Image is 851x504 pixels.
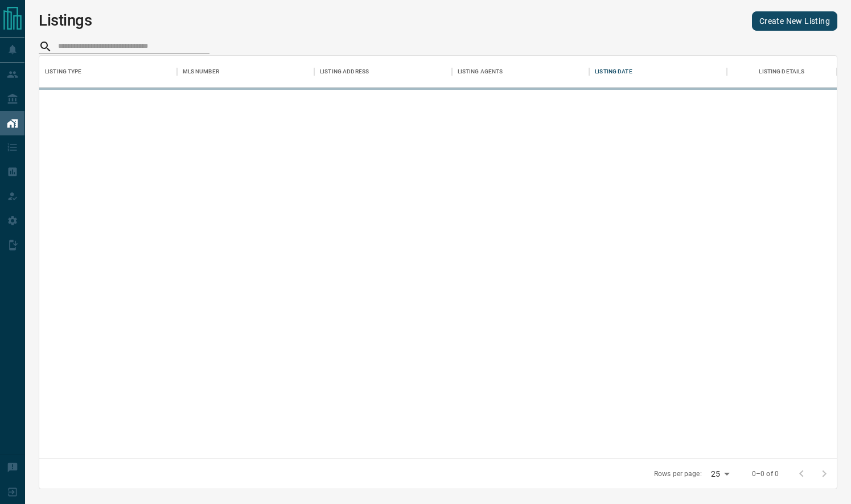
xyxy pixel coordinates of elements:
[183,56,219,88] div: MLS Number
[727,56,837,88] div: Listing Details
[45,56,82,88] div: Listing Type
[752,11,837,31] a: Create New Listing
[314,56,452,88] div: Listing Address
[39,56,177,88] div: Listing Type
[589,56,727,88] div: Listing Date
[752,469,779,479] p: 0–0 of 0
[452,56,590,88] div: Listing Agents
[759,56,804,88] div: Listing Details
[458,56,503,88] div: Listing Agents
[39,11,92,30] h1: Listings
[706,466,734,482] div: 25
[177,56,315,88] div: MLS Number
[654,469,702,479] p: Rows per page:
[320,56,369,88] div: Listing Address
[595,56,632,88] div: Listing Date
